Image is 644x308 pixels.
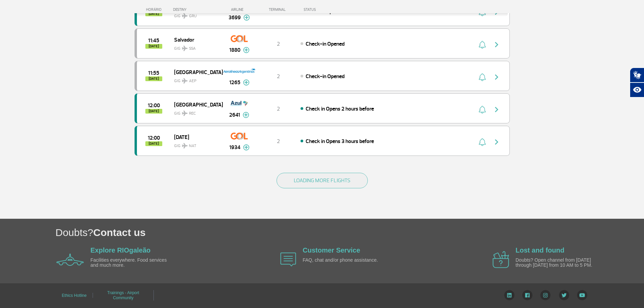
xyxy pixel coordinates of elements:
button: Abrir tradutor de língua de sinais. [630,68,644,82]
span: GIG [174,42,217,52]
img: seta-direita-painel-voo.svg [493,105,501,114]
span: [DATE] [145,141,162,146]
img: mais-info-painel-voo.svg [243,47,249,53]
span: 2 [277,73,280,80]
img: mais-info-painel-voo.svg [243,79,249,86]
img: sino-painel-voo.svg [479,41,486,49]
a: Ethics Hotline [62,291,87,300]
span: Check in Opens 3 hours before [306,138,374,145]
span: 2025-08-27 12:00:00 [148,136,160,140]
span: Check-in Opened [306,73,344,80]
span: 1934 [229,143,240,151]
a: Trainings - Airport Community [107,288,139,303]
span: 2641 [229,111,240,119]
span: [GEOGRAPHIC_DATA] [174,100,217,109]
span: 2025-08-27 11:55:00 [148,71,159,75]
p: Facilities everywhere. Food services and much more. [91,258,168,268]
img: destiny_airplane.svg [182,111,188,116]
img: sino-painel-voo.svg [479,105,486,114]
button: Abrir recursos assistivos. [630,82,644,97]
span: GIG [174,74,217,84]
div: HORÁRIO [137,7,173,12]
span: [DATE] [174,133,217,141]
img: seta-direita-painel-voo.svg [493,41,501,49]
span: Salvador [174,35,217,44]
button: LOADING MORE FLIGHTS [277,173,368,188]
div: TERMINAL [256,7,300,12]
p: Doubts? Open channel from [DATE] through [DATE] from 10 AM to 5 PM. [516,258,593,268]
img: Facebook [522,290,532,300]
span: GIG [174,107,217,117]
span: [DATE] [145,44,162,49]
img: seta-direita-painel-voo.svg [493,138,501,146]
span: 2025-08-27 11:45:00 [148,38,159,43]
img: destiny_airplane.svg [182,46,188,51]
img: destiny_airplane.svg [182,143,188,148]
span: [GEOGRAPHIC_DATA] [174,68,217,76]
div: Plugin de acessibilidade da Hand Talk. [630,68,644,97]
img: airplane icon [56,254,84,266]
span: GIG [174,139,217,149]
div: AIRLINE [222,7,256,12]
img: LinkedIn [504,290,515,300]
a: Customer Service [303,246,360,254]
span: Check in Opens 2 hours before [306,105,374,112]
span: Check-in Opened [306,41,344,47]
img: sino-painel-voo.svg [479,73,486,81]
img: Instagram [540,290,551,300]
span: [DATE] [145,109,162,114]
span: 2025-08-27 12:00:00 [148,103,160,108]
span: SSA [189,46,196,52]
h1: Doubts? [55,226,644,239]
span: AEP [189,78,196,84]
a: Explore RIOgaleão [91,246,151,254]
span: 1265 [229,78,240,87]
span: 2 [277,138,280,145]
div: STATUS [300,7,355,12]
img: destiny_airplane.svg [182,78,188,84]
img: seta-direita-painel-voo.svg [493,73,501,81]
img: mais-info-painel-voo.svg [243,15,250,21]
span: REC [189,111,196,117]
img: airplane icon [280,253,296,266]
img: sino-painel-voo.svg [479,138,486,146]
span: Contact us [93,227,146,238]
span: 3699 [229,14,241,22]
span: [DATE] [145,76,162,81]
div: DESTINY [173,7,222,12]
img: mais-info-painel-voo.svg [243,144,249,150]
span: NAT [189,143,196,149]
span: 2 [277,105,280,112]
img: mais-info-painel-voo.svg [243,112,249,118]
img: airplane icon [493,251,509,268]
span: 1880 [229,46,240,54]
img: Twitter [559,290,569,300]
span: 2 [277,41,280,47]
img: YouTube [577,290,587,300]
p: FAQ, chat and/or phone assistance. [303,258,380,263]
a: Lost and found [516,246,564,254]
